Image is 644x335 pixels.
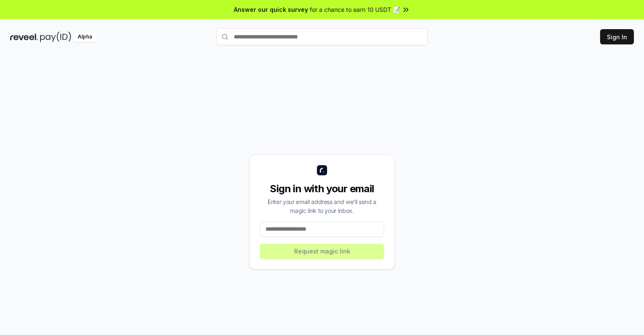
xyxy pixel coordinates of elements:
[10,32,38,42] img: reveel_dark
[234,5,308,14] span: Answer our quick survey
[260,197,384,215] div: Enter your email address and we’ll send a magic link to your inbox.
[260,182,384,196] div: Sign in with your email
[73,32,97,42] div: Alpha
[310,5,400,14] span: for a chance to earn 10 USDT 📝
[317,165,327,175] img: logo_small
[40,32,71,42] img: pay_id
[600,29,634,44] button: Sign In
